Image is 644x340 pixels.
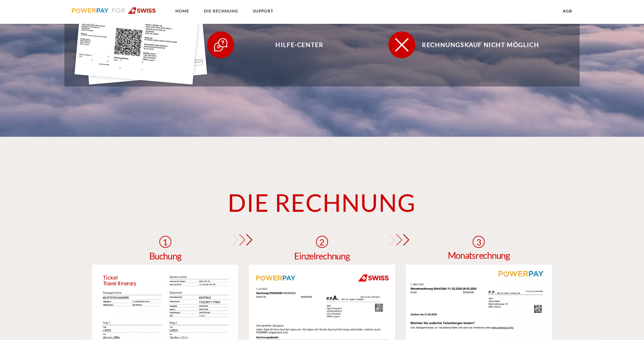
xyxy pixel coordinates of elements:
div: 1 [159,236,171,248]
h4: Monatsrechnung [448,251,510,260]
img: qb_help.svg [212,37,229,53]
img: qb_close.svg [393,37,410,53]
a: agb [557,5,578,17]
a: DIE RECHNUNG [198,5,244,17]
a: Home [170,5,195,17]
h4: Buchung [149,251,181,260]
div: 2 [316,236,328,248]
button: Hilfe-Center [207,32,382,58]
a: SUPPORT [247,5,279,17]
img: logo-swiss.svg [72,7,156,14]
div: 3 [473,236,485,248]
img: pfeil-swiss.png [387,234,410,245]
img: pfeil-swiss.png [230,234,253,245]
h1: DIE RECHNUNG [87,187,557,217]
h4: Einzelrechnung [294,251,350,260]
span: Hilfe-Center [217,32,382,58]
button: Rechnungskauf nicht möglich [388,32,563,58]
span: Rechnungskauf nicht möglich [398,32,563,58]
